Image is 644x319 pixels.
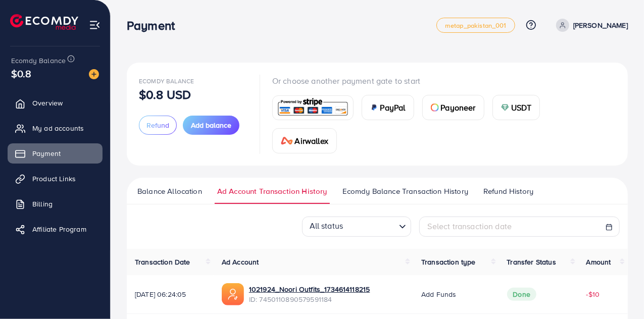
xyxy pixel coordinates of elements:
a: card [272,95,354,120]
span: Done [507,288,537,301]
p: $0.8 USD [139,88,191,100]
a: Billing [8,194,103,214]
span: Product Links [32,174,76,184]
span: Affiliate Program [32,224,86,234]
a: cardPayoneer [422,95,484,120]
a: My ad accounts [8,118,103,138]
a: cardAirwallex [272,128,337,153]
input: Search for option [346,218,394,234]
img: image [89,69,99,79]
span: Balance Allocation [137,186,202,197]
a: Affiliate Program [8,219,103,239]
span: metap_pakistan_001 [445,22,507,29]
span: Add funds [421,289,456,299]
span: Ad Account Transaction History [217,186,327,197]
a: [PERSON_NAME] [552,19,628,32]
span: Refund [146,120,169,130]
button: Refund [139,116,177,135]
button: Add balance [183,116,239,135]
a: Overview [8,93,103,113]
img: menu [89,19,101,31]
a: Product Links [8,169,103,189]
span: Payment [32,148,61,158]
span: Ecomdy Balance [139,77,194,85]
span: Ecomdy Balance [11,56,66,66]
a: cardPayPal [362,95,414,120]
p: Or choose another payment gate to start [272,75,616,87]
img: card [276,97,350,119]
span: Ecomdy Balance Transaction History [342,186,468,197]
span: Payoneer [441,101,476,114]
span: Add balance [191,120,231,130]
span: $0.8 [11,66,32,81]
span: Refund History [483,186,533,197]
span: Overview [32,98,63,108]
span: -$10 [586,289,600,299]
span: All status [308,217,345,234]
img: ic-ads-acc.e4c84228.svg [222,283,244,305]
span: [DATE] 06:24:05 [135,289,206,299]
span: Airwallex [295,135,328,147]
span: Select transaction date [428,221,512,232]
a: metap_pakistan_001 [436,18,515,33]
span: Transaction Date [135,257,190,267]
span: ID: 7450110890579591184 [249,294,370,304]
img: logo [10,14,78,30]
span: USDT [511,101,532,114]
span: My ad accounts [32,123,84,133]
img: card [370,103,378,112]
span: Transaction type [421,257,476,267]
h3: Payment [127,18,183,33]
a: Payment [8,143,103,164]
p: [PERSON_NAME] [573,19,628,31]
span: PayPal [380,101,406,114]
a: cardUSDT [492,95,540,120]
img: card [501,103,509,112]
div: Search for option [302,217,411,237]
img: card [431,103,439,112]
a: 1021924_Noori Outfits_1734614118215 [249,284,370,294]
span: Billing [32,199,53,209]
span: Amount [586,257,611,267]
span: Transfer Status [507,257,556,267]
iframe: Chat [601,274,636,311]
img: card [281,137,293,145]
span: Ad Account [222,257,259,267]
